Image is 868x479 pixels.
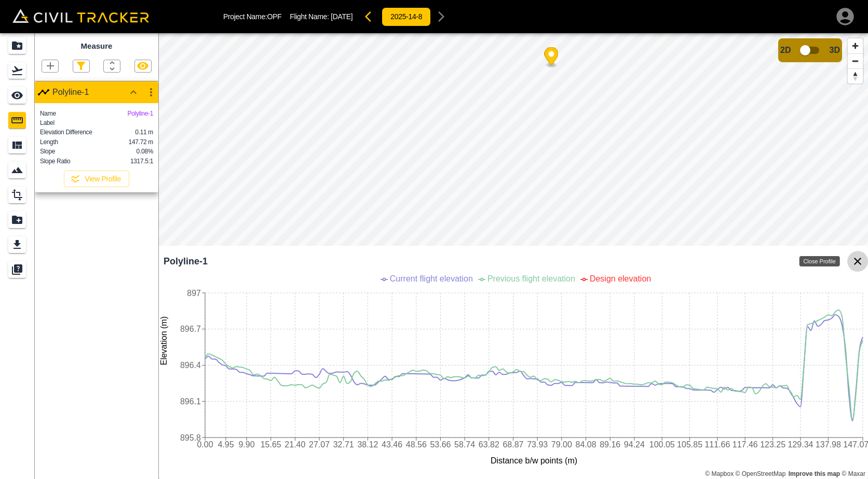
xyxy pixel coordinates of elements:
img: Civil Tracker [12,9,149,23]
tspan: 48.56 [406,440,427,449]
button: Reset bearing to north [848,68,863,83]
tspan: 4.95 [218,440,234,449]
tspan: 9.90 [238,440,254,449]
p: Flight Name: [290,12,352,21]
tspan: 896.1 [180,397,201,406]
tspan: 117.46 [733,440,758,449]
a: Map feedback [789,470,840,477]
tspan: 27.07 [309,440,330,449]
tspan: Distance b/w points (m) [491,456,577,465]
tspan: 100.05 [649,440,675,449]
tspan: 94.24 [624,440,645,449]
tspan: 79.00 [551,440,572,449]
tspan: 137.98 [816,440,841,449]
button: 2025-14-8 [382,7,431,26]
tspan: 897 [187,289,201,298]
tspan: 895.8 [180,433,201,442]
tspan: 73.93 [527,440,548,449]
tspan: 53.66 [430,440,451,449]
tspan: 111.66 [704,440,730,449]
canvas: Map [158,33,868,479]
span: Design elevation [590,274,651,283]
span: 2D [780,46,791,55]
span: Previous flight elevation [487,274,575,283]
tspan: 43.46 [382,440,402,449]
a: Mapbox [705,470,734,477]
tspan: 84.08 [576,440,596,449]
a: Maxar [842,470,865,477]
a: OpenStreetMap [736,470,786,477]
b: Polyline-1 [164,256,208,267]
tspan: 68.87 [503,440,523,449]
tspan: 129.34 [788,440,813,449]
tspan: 32.71 [333,440,354,449]
tspan: 105.85 [677,440,702,449]
button: Close Profile [847,251,868,272]
tspan: 0.00 [197,440,213,449]
div: Close Profile [799,256,839,266]
tspan: Elevation (m) [159,316,168,365]
tspan: 58.74 [454,440,475,449]
tspan: 89.16 [600,440,620,449]
tspan: 21.40 [284,440,305,449]
span: 3D [830,46,840,55]
span: [DATE] [331,12,352,21]
tspan: 38.12 [357,440,378,449]
span: Current flight elevation [390,274,473,283]
div: Map marker [545,47,559,68]
tspan: 15.65 [261,440,281,449]
button: Zoom out [848,53,863,68]
tspan: 896.4 [180,361,201,370]
tspan: 896.7 [180,325,201,333]
p: Project Name: OPF [223,12,281,21]
tspan: 63.82 [479,440,499,449]
tspan: 123.25 [760,440,785,449]
button: Zoom in [848,38,863,53]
